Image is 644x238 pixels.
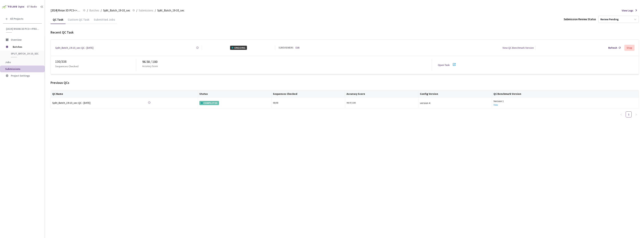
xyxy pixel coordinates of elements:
div: Version 1 [493,99,637,103]
li: / [101,8,102,13]
span: View Logs [622,8,633,13]
a: Split_Batch_19-10_sec QC - [DATE] [52,101,105,105]
span: Project Settings [11,74,30,77]
th: QC Benchmark Version [492,90,639,98]
th: Status [198,90,271,98]
span: [2024] Rivian 3D PCS<>Production [6,27,40,31]
th: Config Version [418,90,492,98]
div: COMPLETED [199,101,219,105]
div: Custom QC Task [66,18,92,24]
div: Submission Review Status [564,17,596,22]
span: Batches [13,43,38,51]
li: / [87,8,88,13]
div: version 4 [420,101,490,105]
span: Batches [89,8,99,13]
button: left [618,111,624,117]
span: Jobs [5,60,11,64]
a: Edit [296,46,300,50]
li: 1 [626,111,632,117]
div: QC Task [51,18,66,24]
th: Sequences Checked [271,90,345,98]
a: View [493,103,498,106]
div: ONGOING [230,46,247,50]
span: Overview [11,38,22,41]
span: Submissions [5,67,20,71]
div: Submitted Jobs [92,18,117,24]
li: / [136,8,137,13]
th: Accuracy Score [345,90,419,98]
p: Accuracy Score [142,64,158,68]
div: View QC Benchmark Version [502,46,534,50]
li: Previous Page [618,111,624,117]
div: Refresh [608,46,617,50]
th: QC Name [51,90,198,98]
div: Stop [627,46,632,49]
span: Split_Batch_19-10_sec [157,8,184,13]
div: 94.97/100 [347,101,417,105]
span: Submissions [139,8,153,13]
span: right [635,113,637,116]
div: 130 / 338 [55,59,136,64]
span: Split_Batch_19-10_sec [103,8,130,13]
a: Batches [89,8,100,12]
a: Split_Batch_19-10_sec QC - [DATE] [55,46,93,50]
span: All Projects [10,17,23,20]
a: Submissions [138,8,154,12]
span: Split_Batch_19-10_sec [11,52,39,55]
button: right [633,111,639,117]
div: 52 REVIEWERS [279,46,293,50]
span: [2024] Rivian 3D PCS<>Production [51,8,81,13]
a: 1 [626,112,631,117]
li: / [155,8,156,13]
p: Sequences Checked [55,64,78,68]
span: left [620,113,622,116]
div: 68 / 68 [273,101,343,105]
div: Recent QC Task [51,30,639,35]
div: Review Pending [600,18,619,21]
div: 96.58 / 100 [142,59,432,64]
div: GT Studio [27,5,37,9]
li: Next Page [633,111,639,117]
div: Previous QCs [51,80,639,85]
a: Open Task [438,63,450,67]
